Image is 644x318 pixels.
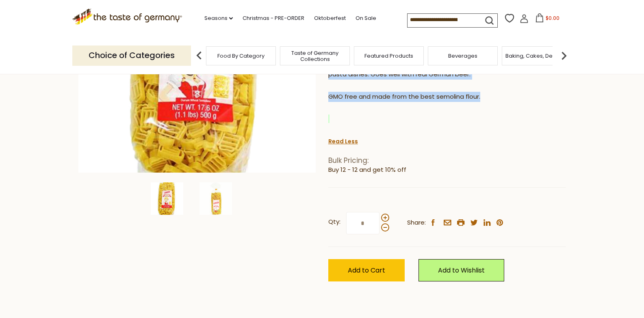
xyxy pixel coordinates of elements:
li: Buy 12 - 12 and get 10% off [328,165,566,175]
a: Christmas - PRE-ORDER [243,14,304,23]
input: Qty: [346,212,379,234]
a: Taste of Germany Collections [282,50,347,62]
strong: Qty: [328,217,340,227]
a: Seasons [204,14,233,23]
img: next arrow [556,48,572,64]
a: Beverages [448,53,477,59]
button: $0.00 [530,13,565,26]
h1: Bulk Pricing: [328,156,566,165]
span: Share: [407,218,426,228]
p: GMO free and made from the best semolina flour. [328,92,566,102]
a: Featured Products [364,53,413,59]
img: Bechtle Swabian "Beer Stein" Egg Pasta 17.6 oz [199,182,232,215]
img: previous arrow [191,48,207,64]
button: Add to Cart [328,259,405,281]
a: Add to Wishlist [418,259,504,281]
p: Choice of Categories [72,45,191,65]
img: Bechtle Swabian "Beer Stein" Egg Pasta 17.6 oz [151,182,183,215]
a: Read Less [328,137,358,145]
a: Oktoberfest [314,14,346,23]
span: Add to Cart [348,266,385,275]
a: On Sale [356,14,376,23]
span: $0.00 [546,15,559,22]
a: Food By Category [217,53,265,59]
a: Baking, Cakes, Desserts [505,53,568,59]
